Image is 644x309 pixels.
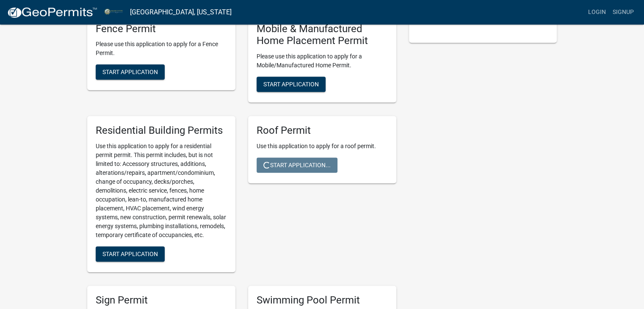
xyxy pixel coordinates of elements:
[257,157,337,173] button: Start Application...
[102,250,158,257] span: Start Application
[257,52,388,70] p: Please use this application to apply for a Mobile/Manufactured Home Permit.
[96,294,227,306] h5: Sign Permit
[96,23,227,35] h5: Fence Permit
[257,294,388,306] h5: Swimming Pool Permit
[263,161,331,168] span: Start Application...
[257,77,326,92] button: Start Application
[96,246,165,262] button: Start Application
[96,64,165,80] button: Start Application
[263,81,319,88] span: Start Application
[96,40,227,58] p: Please use this application to apply for a Fence Permit.
[96,142,227,240] p: Use this application to apply for a residential permit permit. This permit includes, but is not l...
[609,4,637,20] a: Signup
[130,5,232,19] a: [GEOGRAPHIC_DATA], [US_STATE]
[96,124,227,137] h5: Residential Building Permits
[585,4,609,20] a: Login
[104,6,123,18] img: Miami County, Indiana
[102,69,158,75] span: Start Application
[257,124,388,137] h5: Roof Permit
[257,142,388,151] p: Use this application to apply for a roof permit.
[257,23,388,47] h5: Mobile & Manufactured Home Placement Permit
